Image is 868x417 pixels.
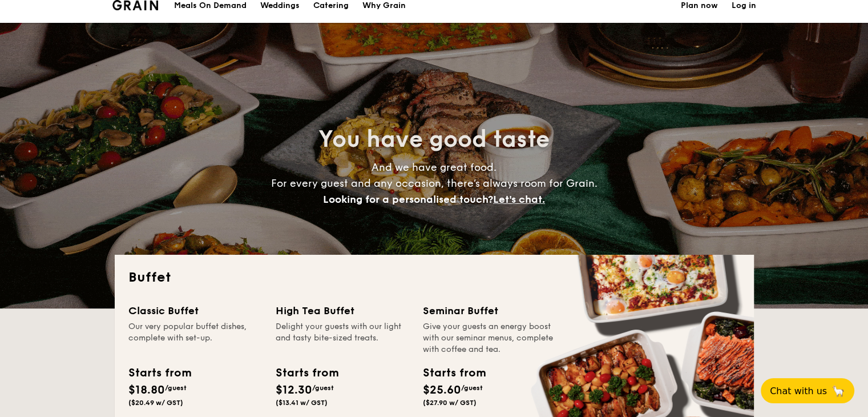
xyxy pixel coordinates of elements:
[423,399,477,407] span: ($27.90 w/ GST)
[128,364,191,382] div: Starts from
[128,303,262,319] div: Classic Buffet
[323,193,493,206] span: Looking for a personalised touch?
[165,384,187,392] span: /guest
[318,126,550,153] span: You have good taste
[423,303,556,319] div: Seminar Buffet
[128,383,165,397] span: $18.80
[276,321,409,355] div: Delight your guests with our light and tasty bite-sized treats.
[276,303,409,319] div: High Tea Buffet
[128,321,262,355] div: Our very popular buffet dishes, complete with set-up.
[761,378,854,403] button: Chat with us🦙
[312,384,334,392] span: /guest
[423,364,485,382] div: Starts from
[831,384,845,398] span: 🦙
[770,386,827,396] span: Chat with us
[128,399,183,407] span: ($20.49 w/ GST)
[276,399,328,407] span: ($13.41 w/ GST)
[271,161,597,206] span: And we have great food. For every guest and any occasion, there’s always room for Grain.
[276,364,338,382] div: Starts from
[493,193,545,206] span: Let's chat.
[461,384,483,392] span: /guest
[128,268,740,287] h2: Buffet
[423,321,556,355] div: Give your guests an energy boost with our seminar menus, complete with coffee and tea.
[276,383,312,397] span: $12.30
[423,383,461,397] span: $25.60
